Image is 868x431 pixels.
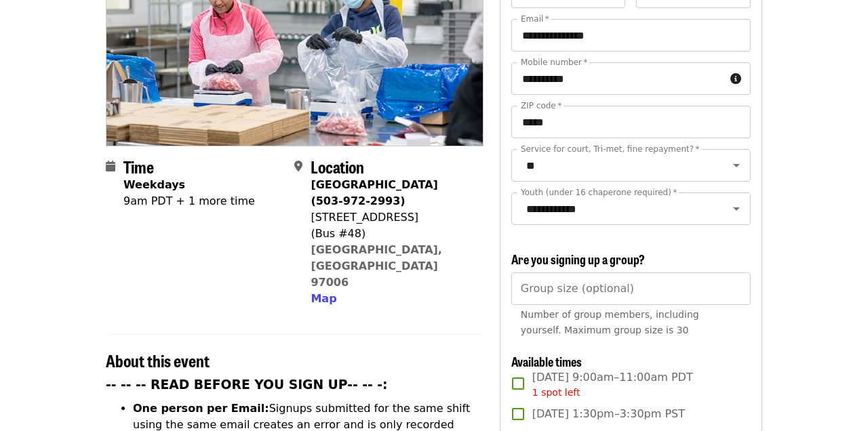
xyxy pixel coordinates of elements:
label: ZIP code [521,102,561,110]
label: Youth (under 16 chaperone required) [521,188,677,197]
span: [DATE] 9:00am–11:00am PDT [532,369,693,400]
strong: -- -- -- READ BEFORE YOU SIGN UP-- -- -: [106,377,388,392]
span: 1 spot left [532,387,580,398]
input: Email [511,19,751,52]
i: calendar icon [106,160,115,173]
input: [object Object] [511,272,751,305]
span: Time [123,155,154,178]
span: [DATE] 1:30pm–3:30pm PST [532,406,685,422]
button: Open [727,199,746,218]
input: ZIP code [511,106,751,138]
button: Open [727,156,746,175]
div: 9am PDT + 1 more time [123,193,255,209]
input: Mobile number [511,62,725,95]
span: Map [311,292,336,305]
div: [STREET_ADDRESS] [311,209,472,226]
button: Map [311,291,336,307]
i: map-marker-alt icon [294,160,302,173]
strong: [GEOGRAPHIC_DATA] (503-972-2993) [311,178,437,207]
span: Number of group members, including yourself. Maximum group size is 30 [521,309,699,335]
a: [GEOGRAPHIC_DATA], [GEOGRAPHIC_DATA] 97006 [311,243,442,289]
label: Service for court, Tri-met, fine repayment? [521,145,700,153]
i: circle-info icon [730,73,741,85]
div: (Bus #48) [311,226,472,242]
label: Email [521,15,549,23]
span: About this event [106,348,210,372]
label: Mobile number [521,58,587,66]
strong: Weekdays [123,178,185,191]
span: Are you signing up a group? [511,250,645,268]
strong: One person per Email: [133,402,269,415]
span: Available times [511,352,582,370]
span: Location [311,155,364,178]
